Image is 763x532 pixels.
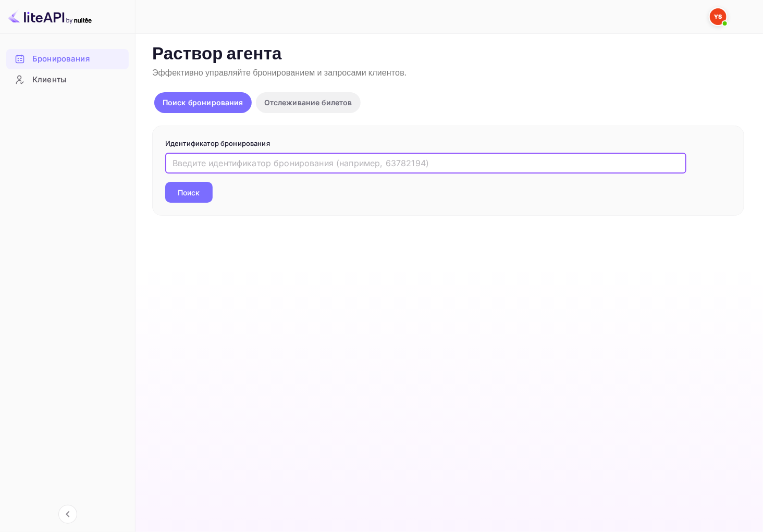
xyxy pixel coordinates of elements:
[152,68,407,79] ya-tr-span: Эффективно управляйте бронированием и запросами клиентов.
[32,74,66,86] ya-tr-span: Клиенты
[6,49,129,68] a: Бронирования
[32,53,90,65] ya-tr-span: Бронирования
[165,153,686,174] input: Введите идентификатор бронирования (например, 63782194)
[710,8,727,25] img: Служба Поддержки Яндекса
[58,505,77,524] button: Свернуть навигацию
[165,139,270,147] ya-tr-span: Идентификатор бронирования
[152,43,282,66] ya-tr-span: Раствор агента
[6,70,129,90] div: Клиенты
[264,98,352,107] ya-tr-span: Отслеживание билетов
[6,49,129,69] div: Бронирования
[163,98,243,107] ya-tr-span: Поиск бронирования
[165,182,213,203] button: Поиск
[6,70,129,89] a: Клиенты
[8,8,92,25] img: Логотип LiteAPI
[178,187,200,198] ya-tr-span: Поиск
